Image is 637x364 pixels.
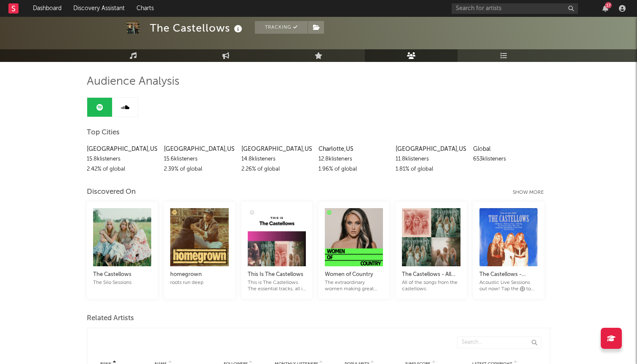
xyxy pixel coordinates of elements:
div: The Castellows [93,270,151,280]
div: This Is The Castellows [248,270,306,280]
div: 1.96 % of global [318,164,389,174]
div: 2.39 % of global [164,164,235,174]
span: Audience Analysis [87,77,179,87]
div: 11.8k listeners [396,154,466,164]
div: [GEOGRAPHIC_DATA] , US [87,144,158,154]
a: This Is The CastellowsThis is The Castellows. The essential tracks, all in one playlist. [248,261,306,292]
div: homegrown [170,270,228,280]
div: 653k listeners [473,154,544,164]
div: 2.42 % of global [87,164,158,174]
div: Acoustic Live Sessions out now! Tap the ⨁ to be the first to hear new The Castellows songs as soo... [479,280,538,292]
div: 2.26 % of global [241,164,312,174]
div: The Castellows - All Songs [402,270,460,280]
div: Charlotte , US [318,144,389,154]
div: 15.6k listeners [164,154,235,164]
span: Related Artists [87,313,134,324]
a: The CastellowsThe Silo Sessions [93,261,151,286]
div: [GEOGRAPHIC_DATA] , US [164,144,235,154]
div: 12.8k listeners [318,154,389,164]
div: 15.8k listeners [87,154,158,164]
a: The Castellows - All SongsAll of the songs from the castellows. [402,261,460,292]
a: Women of CountryThe extraordinary women making great country music [DATE]. Cover: [PERSON_NAME] B... [325,261,383,292]
div: 1.81 % of global [396,164,466,174]
div: roots run deep [170,280,228,286]
div: The Castellows - Acoustic Live Sessions [479,270,538,280]
input: Search... [457,337,541,348]
div: [GEOGRAPHIC_DATA] , US [396,144,466,154]
div: The Castellows [150,21,244,35]
div: 17 [605,2,612,8]
input: Search for artists [452,3,578,14]
div: The extraordinary women making great country music [DATE]. Cover: [PERSON_NAME] Block [325,280,383,292]
a: The Castellows - Acoustic Live SessionsAcoustic Live Sessions out now! Tap the ⨁ to be the first ... [479,261,538,292]
div: 14.8k listeners [241,154,312,164]
button: 17 [602,5,608,12]
a: homegrownroots run deep [170,261,228,286]
div: All of the songs from the castellows. [402,280,460,292]
div: The Silo Sessions [93,280,151,286]
div: This is The Castellows. The essential tracks, all in one playlist. [248,280,306,292]
div: [GEOGRAPHIC_DATA] , US [241,144,312,154]
button: Tracking [255,21,308,34]
div: Discovered On [87,187,136,197]
div: Show more [513,187,550,198]
span: Top Cities [87,128,120,138]
div: Women of Country [325,270,383,280]
div: Global [473,144,544,154]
